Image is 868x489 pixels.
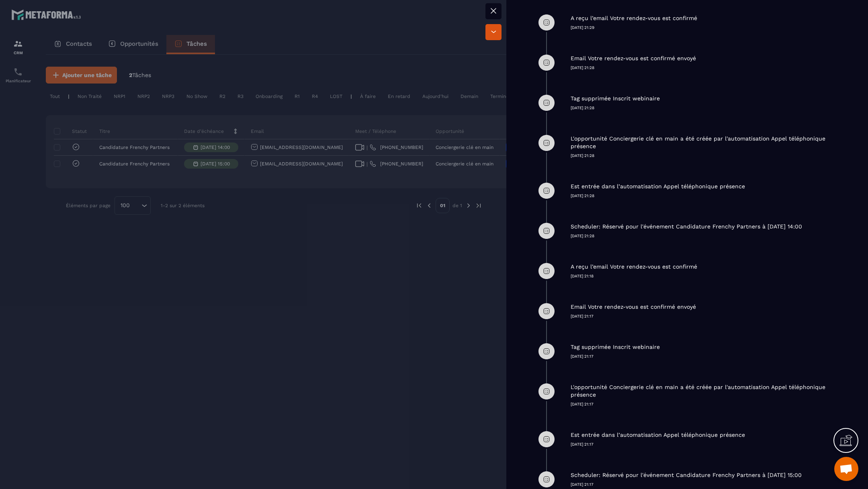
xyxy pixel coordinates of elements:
div: Ouvrir le chat [834,457,858,481]
p: [DATE] 21:17 [571,482,836,487]
p: Tag supprimée Inscrit webinaire [571,343,660,351]
p: L'opportunité Conciergerie clé en main a été créée par l'automatisation Appel téléphonique présence [571,383,834,399]
p: [DATE] 21:29 [571,25,836,31]
p: [DATE] 21:28 [571,153,836,159]
p: [DATE] 21:17 [571,442,836,447]
p: Scheduler: Réservé pour l'événement Candidature Frenchy Partners à [DATE] 14:00 [571,223,802,230]
p: [DATE] 21:28 [571,105,836,111]
p: [DATE] 21:17 [571,354,836,359]
p: [DATE] 21:28 [571,193,836,199]
p: [DATE] 21:17 [571,314,836,319]
p: L'opportunité Conciergerie clé en main a été créée par l'automatisation Appel téléphonique présence [571,135,834,150]
p: A reçu l’email Votre rendez-vous est confirmé [571,14,697,22]
p: A reçu l’email Votre rendez-vous est confirmé [571,263,697,271]
p: Email Votre rendez-vous est confirmé envoyé [571,303,696,311]
p: Email Votre rendez-vous est confirmé envoyé [571,55,696,62]
p: Est entrée dans l’automatisation Appel téléphonique présence [571,431,745,439]
p: Scheduler: Réservé pour l'événement Candidature Frenchy Partners à [DATE] 15:00 [571,471,802,479]
p: Tag supprimée Inscrit webinaire [571,95,660,102]
p: [DATE] 21:18 [571,273,836,279]
p: Est entrée dans l’automatisation Appel téléphonique présence [571,183,745,190]
p: [DATE] 21:28 [571,233,836,239]
p: [DATE] 21:28 [571,65,836,71]
p: [DATE] 21:17 [571,401,836,407]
